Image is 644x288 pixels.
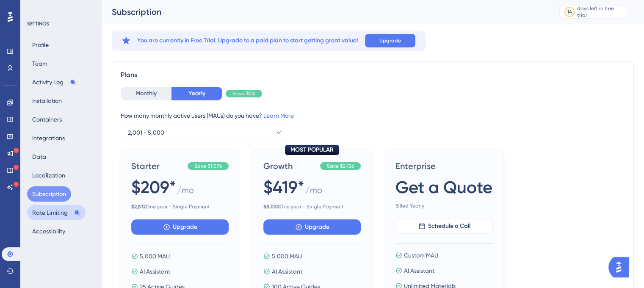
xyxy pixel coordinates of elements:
[404,266,434,276] span: AI Assistant
[131,203,229,210] span: One year - Single Payment
[140,266,170,277] span: AI Assistant
[608,255,634,280] iframe: UserGuiding AI Assistant Launcher
[577,5,624,19] div: days left in free trial
[27,75,81,90] button: Activity Log
[365,34,415,47] button: Upgrade
[395,175,492,199] span: Get a Quote
[395,202,493,209] span: Billed Yearly
[263,175,304,199] span: $419*
[567,8,572,15] div: 14
[131,175,176,199] span: $209*
[428,221,470,231] span: Schedule a Call
[379,37,401,44] span: Upgrade
[272,251,302,261] span: 5,000 MAU
[121,87,171,100] button: Monthly
[327,163,354,169] span: Save $2,156
[131,219,229,235] button: Upgrade
[173,222,197,232] span: Upgrade
[194,163,222,169] span: Save $1,076
[27,93,67,108] button: Installation
[263,219,361,235] button: Upgrade
[305,222,329,232] span: Upgrade
[140,251,170,261] span: 5,000 MAU
[263,112,294,119] a: Learn More
[272,266,302,277] span: AI Assistant
[121,70,625,80] div: Plans
[177,184,194,200] span: / mo
[27,205,86,220] button: Rate Limiting
[27,149,51,164] button: Data
[27,224,70,239] button: Accessibility
[27,20,96,27] div: SETTINGS
[27,37,54,53] button: Profile
[27,130,70,146] button: Integrations
[263,204,279,210] b: $ 5,032
[263,203,361,210] span: One year - Single Payment
[27,186,71,202] button: Subscription
[395,219,493,234] button: Schedule a Call
[27,112,67,127] button: Containers
[121,124,290,141] button: 2,001 - 5,000
[131,160,184,172] span: Starter
[285,145,339,155] div: MOST POPULAR
[27,56,53,71] button: Team
[137,36,358,46] span: You are currently in Free Trial. Upgrade to a paid plan to start getting great value!
[112,6,538,18] div: Subscription
[121,111,625,121] div: How many monthly active users (MAUs) do you have?
[395,160,493,172] span: Enterprise
[27,168,70,183] button: Localization
[263,160,317,172] span: Growth
[131,204,146,210] b: $ 2,512
[232,90,255,97] span: Save 30%
[128,127,164,138] span: 2,001 - 5,000
[404,250,438,260] span: Custom MAU
[305,184,322,200] span: / mo
[171,87,222,100] button: Yearly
